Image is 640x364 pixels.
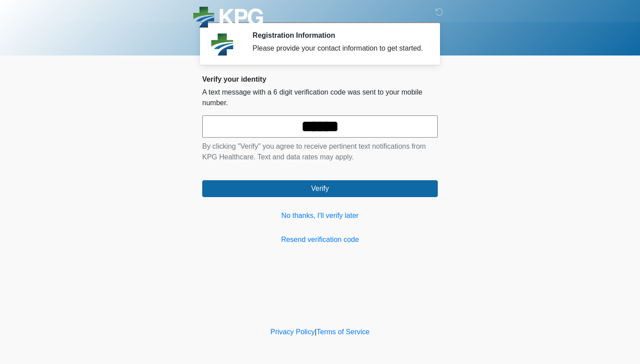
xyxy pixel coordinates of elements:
[193,7,263,30] img: KPG Healthcare Logo
[202,75,438,83] h2: Verify your identity
[209,31,236,58] img: Agent Avatar
[315,328,316,336] a: |
[202,180,438,197] button: Verify
[271,328,315,336] a: Privacy Policy
[202,87,438,108] p: A text message with a 6 digit verification code was sent to your mobile number.
[316,328,369,336] a: Terms of Service
[252,43,424,54] div: Please provide your contact information to get started.
[202,234,438,245] a: Resend verification code
[202,210,438,221] a: No thanks, I'll verify later
[202,141,438,162] p: By clicking "Verify" you agree to receive pertinent text notifications from KPG Healthcare. Text ...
